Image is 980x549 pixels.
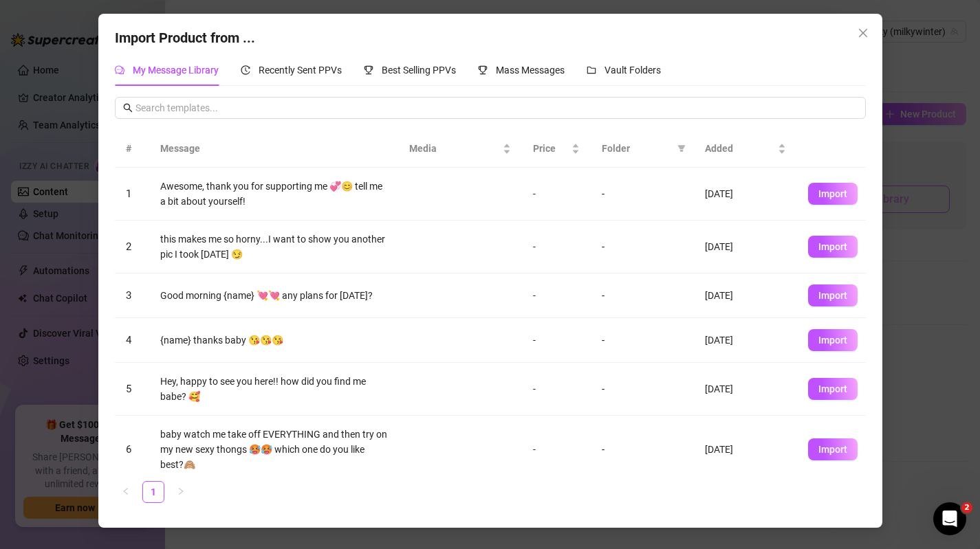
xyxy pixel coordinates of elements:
[694,130,797,168] th: Added
[115,30,255,46] span: Import Product from ...
[126,383,131,395] span: 5
[160,333,387,348] div: {name} thanks baby 😘😘😘
[522,168,591,221] td: -
[160,179,387,209] div: Awesome, thank you for supporting me 💞😊 tell me a bit about yourself!
[694,168,797,221] td: [DATE]
[694,318,797,363] td: [DATE]
[382,65,456,76] span: Best Selling PPVs
[522,221,591,273] td: -
[160,288,387,303] div: Good morning {name} 💘💘 any plans for [DATE]?
[177,487,185,495] span: right
[115,481,137,503] button: left
[160,427,387,472] div: baby watch me take off EVERYTHING and then try on my new sexy thongs 🥵🥵 which one do you like best?🙈
[522,363,591,416] td: -
[961,502,972,513] span: 2
[398,130,522,168] th: Media
[115,130,149,168] th: #
[126,240,131,253] span: 2
[852,27,874,38] span: Close
[533,141,569,156] span: Price
[808,329,858,351] button: Import
[694,416,797,484] td: [DATE]
[241,65,250,75] span: history
[126,334,131,346] span: 4
[115,481,137,503] li: Previous Page
[122,487,130,495] span: left
[677,144,686,153] span: filter
[694,221,797,273] td: [DATE]
[933,502,966,535] iframe: Intercom live chat
[818,383,847,394] span: Import
[142,481,164,503] li: 1
[808,438,858,460] button: Import
[818,335,847,346] span: Import
[133,65,219,76] span: My Message Library
[522,416,591,484] td: -
[496,65,565,76] span: Mass Messages
[694,273,797,318] td: [DATE]
[602,334,605,346] span: -
[808,236,858,258] button: Import
[522,318,591,363] td: -
[705,141,775,156] span: Added
[123,103,133,113] span: search
[818,188,847,199] span: Import
[364,65,373,75] span: trophy
[808,378,858,400] button: Import
[587,65,596,75] span: folder
[126,289,131,302] span: 3
[858,27,869,38] span: close
[126,188,131,200] span: 1
[602,240,605,253] span: -
[808,183,858,205] button: Import
[409,141,500,156] span: Media
[170,481,192,503] button: right
[259,65,342,76] span: Recently Sent PPVs
[149,130,398,168] th: Message
[675,138,688,159] span: filter
[602,141,672,156] span: Folder
[522,130,591,168] th: Price
[818,241,847,252] span: Import
[602,443,605,456] span: -
[852,22,874,44] button: Close
[135,100,858,115] input: Search templates...
[818,444,847,455] span: Import
[170,481,192,503] li: Next Page
[126,443,131,456] span: 6
[602,383,605,395] span: -
[115,65,124,75] span: comment
[602,289,605,302] span: -
[605,65,661,76] span: Vault Folders
[522,273,591,318] td: -
[808,284,858,306] button: Import
[160,232,387,262] div: this makes me so horny...I want to show you another pic I took [DATE] 😏
[818,290,847,301] span: Import
[602,188,605,200] span: -
[143,482,164,502] a: 1
[478,65,488,75] span: trophy
[694,363,797,416] td: [DATE]
[160,374,387,404] div: Hey, happy to see you here!! how did you find me babe? 🥰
